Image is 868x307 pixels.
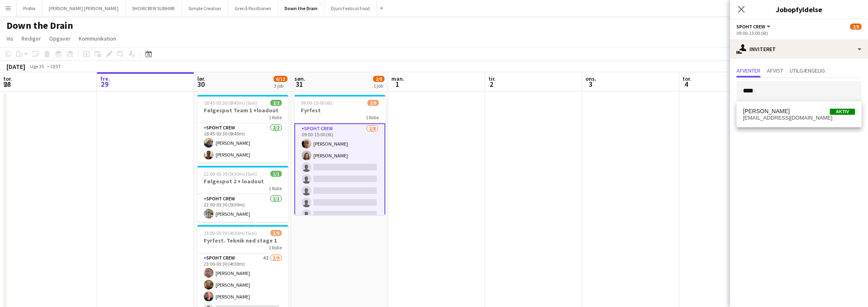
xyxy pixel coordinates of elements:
[76,33,119,44] a: Kommunikation
[197,75,205,82] span: lør.
[3,75,12,82] span: tor.
[736,24,765,30] span: Spoht Crew
[269,185,282,191] span: 1 Rolle
[269,245,282,251] span: 1 Rolle
[99,79,110,89] span: 29
[274,76,287,82] span: 6/12
[681,79,691,89] span: 4
[585,75,596,82] span: ons.
[197,95,288,163] app-job-card: 18:45-03:30 (8t45m) (Sun)2/2Følgespot Team 1 +loadout1 RolleSpoht Crew2/218:45-03:30 (8t45m)[PERS...
[730,4,868,15] h3: Jobopfyldelse
[204,171,257,177] span: 22:00-03:30 (5t30m) (Sun)
[294,107,385,114] h3: Fyrfest
[17,0,42,16] button: Profox
[730,108,868,122] p: Klik på tekstfeltet for at invitere et team
[294,123,385,235] app-card-role: Spoht Crew2/809:00-15:00 (6t)[PERSON_NAME][PERSON_NAME]
[274,83,287,89] div: 3 job
[736,30,862,36] div: 09:00-15:00 (6t)
[197,166,288,222] app-job-card: 22:00-03:30 (5t30m) (Sun)1/1Følgespot 2 + loadout1 RolleSpoht Crew1/122:00-03:30 (5t30m)[PERSON_N...
[182,0,228,16] button: Simple Creation
[197,107,288,114] h3: Følgespot Team 1 +loadout
[269,114,282,120] span: 1 Rolle
[682,75,691,82] span: tor.
[125,0,182,16] button: SHOWCREW SUBHIRE
[46,33,74,44] a: Opgaver
[743,108,790,115] span: Aurimas Kieza
[270,230,282,236] span: 3/9
[830,109,855,115] span: Aktiv
[736,24,772,30] button: Spoht Crew
[27,63,47,69] span: Uge 35
[278,0,324,16] button: Down the Drain
[50,63,61,69] div: CEST
[366,114,379,120] span: 1 Rolle
[324,0,377,16] button: Djurs Festival Food
[730,39,868,59] div: Inviteret
[197,237,288,244] h3: Fyrfest. Teknik ned stage 1
[736,68,760,73] span: Afventer
[390,79,404,89] span: 1
[301,100,333,106] span: 09:00-15:00 (6t)
[204,100,257,106] span: 18:45-03:30 (8t45m) (Sun)
[270,100,282,106] span: 2/2
[6,62,25,71] div: [DATE]
[373,76,384,82] span: 2/8
[270,171,282,177] span: 1/1
[3,33,17,44] a: Vis
[197,194,288,222] app-card-role: Spoht Crew1/122:00-03:30 (5t30m)[PERSON_NAME]
[391,75,404,82] span: man.
[100,75,110,82] span: fre.
[293,79,305,89] span: 31
[197,178,288,185] h3: Følgespot 2 + loadout
[367,100,379,106] span: 2/8
[294,95,385,215] app-job-card: 09:00-15:00 (6t)2/8Fyrfest1 RolleSpoht Crew2/809:00-15:00 (6t)[PERSON_NAME][PERSON_NAME]
[2,79,12,89] span: 28
[850,24,862,30] span: 2/8
[42,0,125,16] button: [PERSON_NAME] [PERSON_NAME]
[6,19,73,32] h1: Down the Drain
[49,35,71,42] span: Opgaver
[790,68,825,73] span: Utilgængelig
[22,35,41,42] span: Rediger
[196,79,205,89] span: 30
[294,75,305,82] span: søn.
[204,230,257,236] span: 23:00-03:30 (4t30m) (Sun)
[743,115,855,121] span: akieza2002@yahoo.com
[228,0,278,16] button: Grenå Pavillionen
[79,35,116,42] span: Kommunikation
[197,123,288,163] app-card-role: Spoht Crew2/218:45-03:30 (8t45m)[PERSON_NAME][PERSON_NAME]
[767,68,783,73] span: Afvist
[487,79,496,89] span: 2
[6,35,13,42] span: Vis
[374,83,384,89] div: 1 job
[18,33,44,44] a: Rediger
[488,75,496,82] span: tir.
[584,79,596,89] span: 3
